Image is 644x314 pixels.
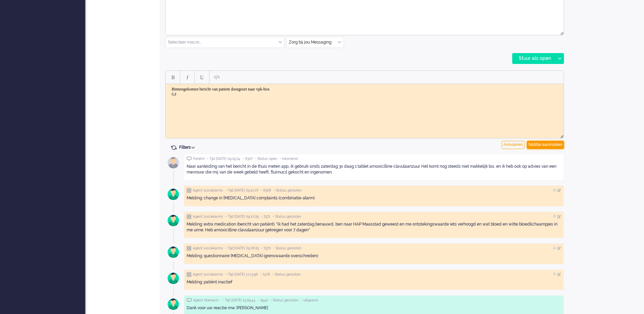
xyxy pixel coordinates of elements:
[225,246,259,251] span: • Tijd [DATE] 09:08:25
[187,253,561,259] div: Melding: questionnaire [MEDICAL_DATA] (grenswaarde overschreden)
[211,71,222,83] button: Paste plain text
[258,298,268,303] span: • 2940
[261,188,271,193] span: • 8306
[558,132,564,138] div: Resize
[222,298,255,303] span: • Tijd [DATE] 15:29:44
[187,246,191,251] img: ic_note_grey.svg
[225,214,259,219] span: • Tijd [DATE] 09:10:29
[225,188,258,193] span: • Tijd [DATE] 09:21:07
[196,71,208,83] button: Underline
[273,246,301,251] span: • Status gesloten
[167,71,178,83] button: Bold
[261,246,271,251] span: • 7570
[166,84,564,132] iframe: Rich Text Area
[193,246,223,251] span: Agent lusciialarms
[193,156,205,161] span: Patiënt
[513,53,555,64] div: Stuur als open
[261,214,270,219] span: • 7571
[301,298,318,303] span: • uitgaand
[187,221,561,233] div: Melding: extra medication (bericht van patiënt). "ik had het zaterdag benauwd, ben naar HAP Maass...
[193,272,223,277] span: Agent lusciialarms
[280,156,298,161] span: • inkomend
[260,272,270,277] span: • 7476
[207,156,240,161] span: • Tijd [DATE] 09:25:04
[187,195,561,201] div: Melding: change in [MEDICAL_DATA] complaints (combinatie-alarm)
[272,272,301,277] span: • Status gesloten
[165,186,182,203] img: avatar
[187,279,561,285] div: Melding: patiënt inactief
[273,214,301,219] span: • Status gesloten
[225,272,258,277] span: • Tijd [DATE] 11:13:56
[165,212,182,229] img: avatar
[187,164,561,175] div: Naar aanleiding van het bericht in de thuis meten app, ik gebruik sinds zaterdag 3x daag 1 tablet...
[182,71,193,83] button: Italic
[187,188,191,193] img: ic_note_grey.svg
[187,214,191,219] img: ic_note_grey.svg
[187,272,191,277] img: ic_note_grey.svg
[179,145,197,150] span: Filters
[187,298,192,302] img: ic_chat_grey.svg
[165,296,182,313] img: avatar
[255,156,277,161] span: • Status open
[527,141,564,149] div: Notitie aanmaken
[502,141,524,149] div: Annuleren
[193,298,220,303] span: Agent hbenard •
[165,244,182,261] img: avatar
[193,188,223,193] span: Agent lusciialarms
[165,154,182,171] img: avatar
[270,298,299,303] span: • Status gesloten
[243,156,253,161] span: • 8307
[558,29,564,35] div: Resize
[165,270,182,287] img: avatar
[273,188,302,193] span: • Status gesloten
[187,156,192,161] img: ic_chat_grey.svg
[193,214,223,219] span: Agent lusciialarms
